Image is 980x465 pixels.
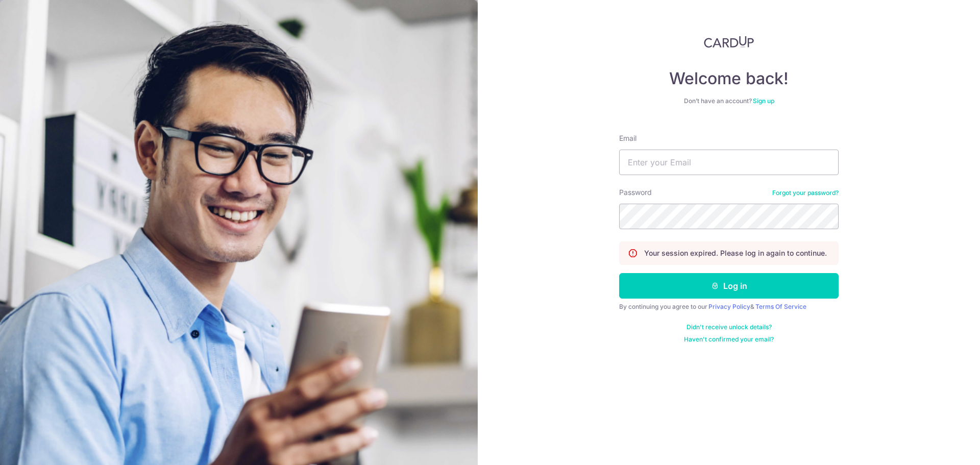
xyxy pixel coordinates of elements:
label: Password [619,187,652,198]
div: Don’t have an account? [619,97,839,105]
label: Email [619,133,636,143]
a: Sign up [753,97,774,105]
img: CardUp Logo [704,36,754,48]
div: By continuing you agree to our & [619,303,839,311]
button: Log in [619,273,839,299]
h4: Welcome back! [619,68,839,89]
input: Enter your Email [619,150,839,175]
